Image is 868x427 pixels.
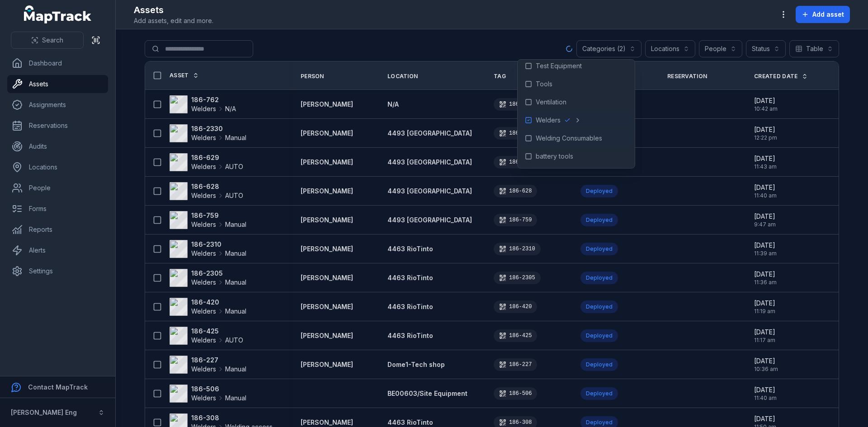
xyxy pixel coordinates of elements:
[754,73,808,80] a: Created Date
[754,183,777,199] time: 4/1/2025, 11:40:45 AM
[7,241,108,259] a: Alerts
[494,358,537,371] div: 186-227
[301,418,353,427] strong: [PERSON_NAME]
[191,278,216,287] span: Welders
[301,360,353,369] a: [PERSON_NAME]
[387,244,433,253] a: 4463 RioTinto
[494,300,537,313] div: 186-420
[576,40,642,57] button: Categories (2)
[7,75,108,93] a: Assets
[387,389,467,397] span: BE00603/Site Equipment
[387,361,445,368] span: Dome1-Tech shop
[754,308,775,315] span: 11:19 am
[536,80,552,89] span: Tools
[754,299,775,315] time: 3/4/2025, 11:19:38 AM
[387,332,433,339] span: 4463 RioTinto
[301,129,353,138] a: [PERSON_NAME]
[387,100,399,109] a: N/A
[170,124,246,142] a: 186-2330WeldersManual
[754,328,775,344] time: 3/4/2025, 11:17:17 AM
[754,163,777,170] span: 11:43 am
[494,243,541,255] div: 186-2310
[754,241,777,257] time: 3/4/2025, 11:39:48 AM
[494,185,537,197] div: 186-628
[536,98,566,107] span: Ventilation
[536,134,602,143] span: Welding Consumables
[494,127,541,140] div: 186-2330
[301,244,353,253] a: [PERSON_NAME]
[225,162,243,171] span: AUTO
[301,187,353,196] a: [PERSON_NAME]
[191,307,216,316] span: Welders
[191,124,246,133] strong: 186-2330
[580,387,618,400] div: Deployed
[580,214,618,226] div: Deployed
[754,221,776,228] span: 9:47 am
[754,279,777,286] span: 11:36 am
[754,357,778,373] time: 2/21/2025, 10:36:51 AM
[754,134,777,141] span: 12:22 pm
[754,192,777,199] span: 11:40 am
[387,73,418,80] span: Location
[789,40,839,57] button: Table
[170,327,243,345] a: 186-425WeldersAUTO
[11,32,84,49] button: Search
[170,72,189,79] span: Asset
[387,158,472,167] a: 4493 [GEOGRAPHIC_DATA]
[191,191,216,200] span: Welders
[494,329,537,342] div: 186-425
[225,394,246,403] span: Manual
[754,394,777,402] span: 11:40 am
[667,73,707,80] span: Reservation
[754,357,778,366] span: [DATE]
[170,72,199,79] a: Asset
[494,98,537,111] div: 186-762
[170,95,236,113] a: 186-762WeldersN/A
[387,274,433,282] span: 4463 RioTinto
[191,249,216,258] span: Welders
[170,153,243,171] a: 186-629WeldersAUTO
[301,273,353,282] a: [PERSON_NAME]
[170,269,246,287] a: 186-2305WeldersManual
[754,366,778,373] span: 10:36 am
[225,191,243,200] span: AUTO
[754,73,798,80] span: Created Date
[301,302,353,311] strong: [PERSON_NAME]
[754,385,777,402] time: 2/13/2025, 11:40:34 AM
[191,133,216,142] span: Welders
[134,4,213,16] h2: Assets
[580,272,618,284] div: Deployed
[387,216,472,225] a: 4493 [GEOGRAPHIC_DATA]
[754,183,777,192] span: [DATE]
[7,262,108,280] a: Settings
[301,216,353,225] a: [PERSON_NAME]
[387,100,399,108] span: N/A
[387,158,472,166] span: 4493 [GEOGRAPHIC_DATA]
[812,10,844,19] span: Add asset
[699,40,742,57] button: People
[7,96,108,114] a: Assignments
[7,158,108,176] a: Locations
[387,389,467,398] a: BE00603/Site Equipment
[754,154,777,163] span: [DATE]
[536,61,582,70] span: Test Equipment
[191,95,236,104] strong: 186-762
[225,336,243,345] span: AUTO
[191,394,216,403] span: Welders
[580,329,618,342] div: Deployed
[494,272,541,284] div: 186-2305
[11,408,77,416] strong: [PERSON_NAME] Eng
[191,220,216,229] span: Welders
[754,154,777,170] time: 4/1/2025, 11:43:27 AM
[7,54,108,72] a: Dashboard
[7,179,108,197] a: People
[754,125,777,134] span: [DATE]
[387,187,472,196] a: 4493 [GEOGRAPHIC_DATA]
[494,156,537,169] div: 186-629
[191,413,279,422] strong: 186-308
[494,73,506,80] span: Tag
[7,200,108,218] a: Forms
